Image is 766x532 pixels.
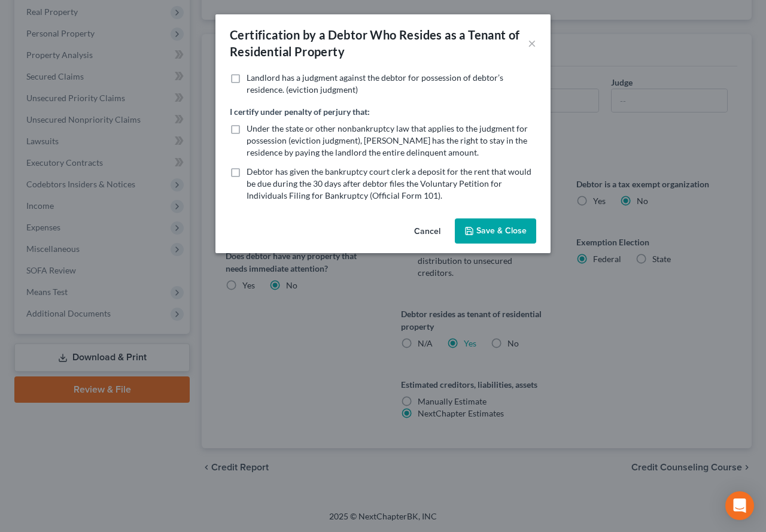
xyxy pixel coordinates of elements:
span: Debtor has given the bankruptcy court clerk a deposit for the rent that would be due during the 3... [247,166,531,200]
div: Open Intercom Messenger [725,491,754,520]
span: Landlord has a judgment against the debtor for possession of debtor’s residence. (eviction judgment) [247,72,503,95]
button: × [528,36,536,50]
button: Cancel [405,220,450,244]
span: Under the state or other nonbankruptcy law that applies to the judgment for possession (eviction ... [247,123,528,157]
button: Save & Close [455,218,536,244]
div: Certification by a Debtor Who Resides as a Tenant of Residential Property [230,26,528,60]
label: I certify under penalty of perjury that: [230,105,370,118]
